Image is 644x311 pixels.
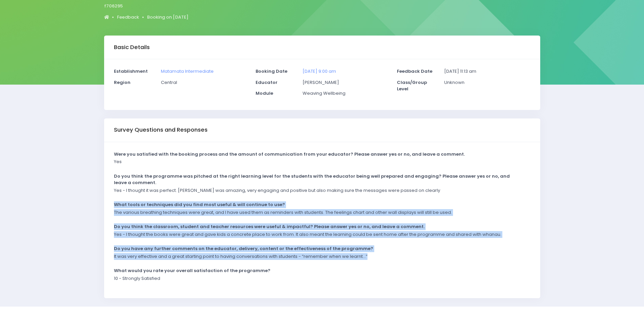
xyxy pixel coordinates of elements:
strong: Do you think the classroom, student and teacher resources were useful & impactful? Please answer ... [114,223,425,230]
strong: Do you have any further comments on the educator, delivery, content or the effectiveness of the p... [114,245,373,252]
strong: Region [114,79,130,86]
p: [DATE] 11:13 am [444,68,530,75]
span: f706295 [104,3,123,9]
strong: Establishment [114,68,148,74]
a: Booking on [DATE] [147,14,188,21]
div: Central [157,79,251,90]
strong: Booking Date [256,68,287,74]
p: It was very effective and a great starting point to having conversations with students - “remembe... [114,253,367,260]
p: Yes [114,158,122,165]
p: Unknown [444,79,530,86]
a: Matamata Intermediate [161,68,214,74]
a: Feedback [117,14,139,21]
p: 10 - Strongly Satisfied [114,275,160,282]
strong: Were you satisfied with the booking process and the amount of communication from your educator? P... [114,151,465,157]
a: [DATE] 9:00 am [303,68,336,74]
p: The various breathing techniques were great, and I have used them as reminders with students. The... [114,209,452,216]
strong: What would you rate your overall satisfaction of the programme? [114,267,270,274]
strong: Educator [256,79,278,86]
strong: What tools or techniques did you find most useful & will continue to use? [114,201,285,208]
h3: Basic Details [114,44,150,51]
p: Yes - I thought the books were great and gave kids a concrete place to work from. It also meant t... [114,231,501,238]
strong: Do you think the programme was pitched at the right learning level for the students with the educ... [114,173,510,186]
strong: Class/Group Level [397,79,427,92]
h3: Survey Questions and Responses [114,127,208,133]
strong: Feedback Date [397,68,432,74]
p: Weaving Wellbeing [303,90,388,97]
p: [PERSON_NAME] [303,79,388,86]
p: Yes - I thought it was perfect. [PERSON_NAME] was amazing, very engaging and positive but also ma... [114,187,440,194]
strong: Module [256,90,273,96]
